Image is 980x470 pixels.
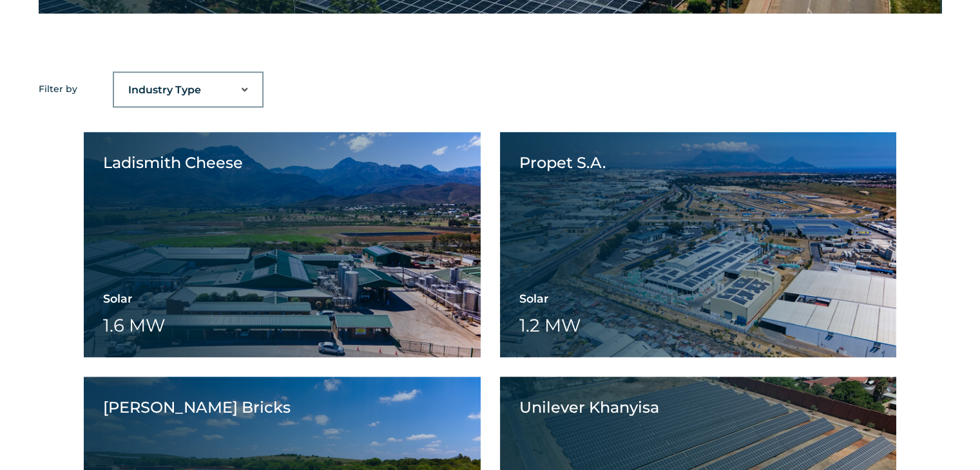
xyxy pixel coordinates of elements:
[103,396,342,418] h5: [PERSON_NAME] Bricks
[103,151,342,174] h5: Ladismith Cheese
[39,84,77,93] p: Filter by
[202,319,329,335] a: View project gallery
[519,151,758,174] h5: Propet S.A.
[519,396,758,418] h5: Unilever Khanyisa
[618,319,745,335] a: View project gallery
[114,77,262,103] select: Filter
